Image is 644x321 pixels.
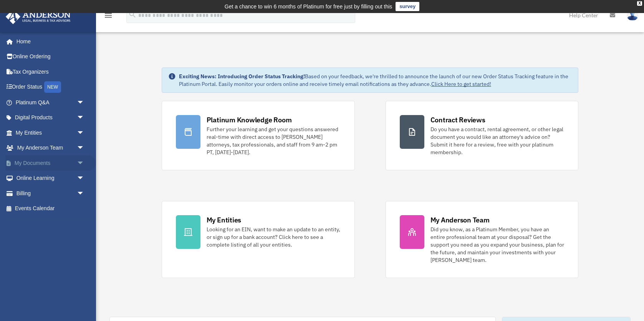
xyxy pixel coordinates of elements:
[207,215,241,225] div: My Entities
[207,115,292,125] div: Platinum Knowledge Room
[77,110,92,126] span: arrow_drop_down
[162,201,355,278] a: My Entities Looking for an EIN, want to make an update to an entity, or sign up for a bank accoun...
[386,201,579,278] a: My Anderson Team Did you know, as a Platinum Member, you have an entire professional team at your...
[5,95,96,110] a: Platinum Q&Aarrow_drop_down
[77,125,92,141] span: arrow_drop_down
[207,125,341,156] div: Further your learning and get your questions answered real-time with direct access to [PERSON_NAM...
[128,10,137,19] i: search
[3,9,73,24] img: Anderson Advisors Platinum Portal
[430,115,485,125] div: Contract Reviews
[44,81,61,93] div: NEW
[77,186,92,201] span: arrow_drop_down
[104,13,113,20] a: menu
[5,125,96,140] a: My Entitiesarrow_drop_down
[77,171,92,186] span: arrow_drop_down
[104,11,113,20] i: menu
[5,110,96,125] a: Digital Productsarrow_drop_down
[431,81,491,87] a: Click Here to get started!
[386,101,579,170] a: Contract Reviews Do you have a contract, rental agreement, or other legal document you would like...
[5,171,96,186] a: Online Learningarrow_drop_down
[207,226,341,249] div: Looking for an EIN, want to make an update to an entity, or sign up for a bank account? Click her...
[5,140,96,156] a: My Anderson Teamarrow_drop_down
[430,125,565,156] div: Do you have a contract, rental agreement, or other legal document you would like an attorney's ad...
[77,155,92,171] span: arrow_drop_down
[430,215,490,225] div: My Anderson Team
[179,72,572,88] div: Based on your feedback, we're thrilled to announce the launch of our new Order Status Tracking fe...
[225,2,392,11] div: Get a chance to win 6 months of Platinum for free just by filling out this
[5,201,96,216] a: Events Calendar
[162,101,355,170] a: Platinum Knowledge Room Further your learning and get your questions answered real-time with dire...
[179,73,305,80] strong: Exciting News: Introducing Order Status Tracking!
[5,79,96,95] a: Order StatusNEW
[627,10,638,21] img: User Pic
[5,186,96,201] a: Billingarrow_drop_down
[77,95,92,110] span: arrow_drop_down
[430,226,565,264] div: Did you know, as a Platinum Member, you have an entire professional team at your disposal? Get th...
[77,140,92,156] span: arrow_drop_down
[5,34,92,49] a: Home
[396,2,419,11] a: survey
[5,64,96,79] a: Tax Organizers
[637,1,642,6] div: close
[5,155,96,171] a: My Documentsarrow_drop_down
[5,49,96,64] a: Online Ordering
